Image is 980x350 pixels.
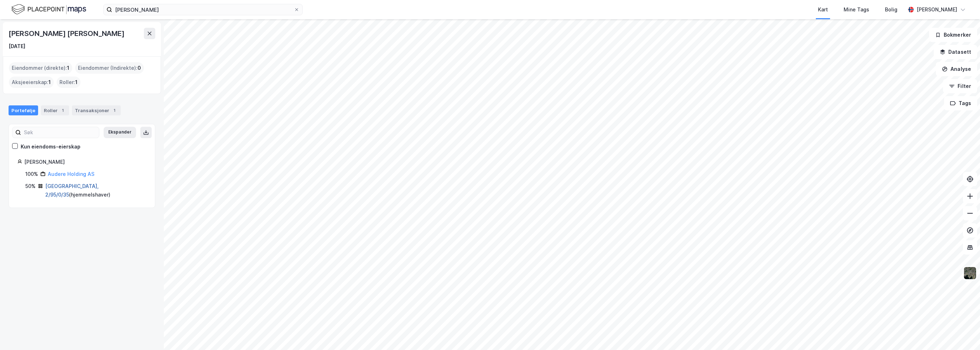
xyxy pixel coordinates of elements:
div: [PERSON_NAME] [917,5,957,14]
div: 50% [25,182,36,190]
div: Roller : [57,77,80,88]
div: [DATE] [9,42,25,51]
div: Portefølje [9,105,38,115]
button: Filter [943,79,977,93]
span: 0 [137,64,141,72]
iframe: Chat Widget [944,316,980,350]
div: Bolig [885,5,897,14]
div: Kun eiendoms-eierskap [21,142,80,151]
input: Søk på adresse, matrikkel, gårdeiere, leietakere eller personer [112,4,294,15]
button: Bokmerker [929,28,977,42]
div: Transaksjoner [72,105,121,115]
div: Kart [818,5,828,14]
input: Søk [21,127,99,138]
div: Eiendommer (direkte) : [9,62,72,74]
div: 1 [59,107,66,114]
div: Kontrollprogram for chat [944,316,980,350]
button: Datasett [934,45,977,59]
div: Mine Tags [844,5,869,14]
img: 9k= [963,266,977,280]
a: Audere Holding AS [48,171,94,177]
a: [GEOGRAPHIC_DATA], 2/95/0/35 [45,183,99,198]
span: 1 [48,78,51,87]
div: [PERSON_NAME] [PERSON_NAME] [9,28,126,39]
button: Tags [944,96,977,110]
div: ( hjemmelshaver ) [45,182,146,199]
img: logo.f888ab2527a4732fd821a326f86c7f29.svg [11,3,86,16]
div: Aksjeeierskap : [9,77,54,88]
div: 1 [111,107,118,114]
span: 1 [75,78,78,87]
div: Roller [41,105,69,115]
div: [PERSON_NAME] [24,158,146,166]
span: 1 [67,64,69,72]
button: Analyse [936,62,977,76]
div: Eiendommer (Indirekte) : [75,62,144,74]
div: 100% [25,170,38,178]
button: Ekspander [104,127,136,138]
